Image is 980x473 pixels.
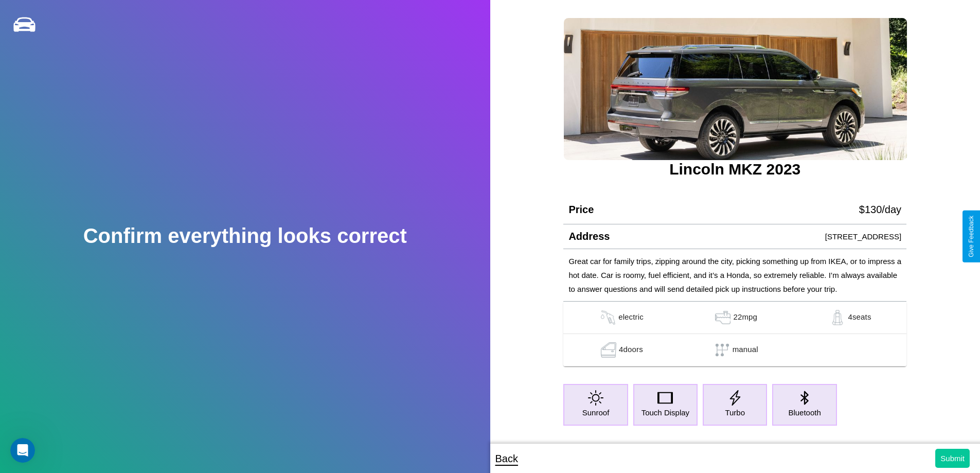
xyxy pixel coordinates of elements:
p: electric [618,310,644,325]
p: manual [733,342,758,358]
img: gas [712,310,733,325]
p: Great car for family trips, zipping around the city, picking something up from IKEA, or to impres... [568,254,901,296]
p: 22 mpg [733,310,757,325]
img: gas [827,310,848,325]
img: gas [598,342,619,358]
p: Touch Display [642,406,689,419]
img: gas [598,310,618,325]
iframe: Intercom live chat [10,438,35,463]
p: Back [495,449,518,468]
table: simple table [563,302,906,366]
p: 4 seats [848,310,871,325]
p: Sunroof [582,406,610,419]
div: Give Feedback [968,216,975,257]
h4: Address [568,231,610,242]
p: [STREET_ADDRESS] [825,230,901,243]
p: $ 130 /day [859,200,901,219]
h3: Lincoln MKZ 2023 [563,161,906,178]
p: 4 doors [619,342,643,358]
button: Submit [935,449,970,468]
p: Bluetooth [788,406,821,419]
h2: Confirm everything looks correct [83,224,407,248]
h4: Price [568,204,594,216]
p: Turbo [725,406,745,419]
